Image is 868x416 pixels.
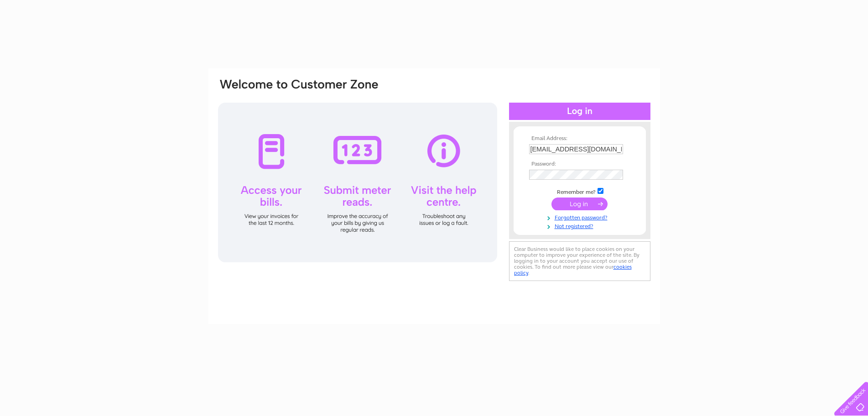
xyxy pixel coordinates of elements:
[509,241,650,281] div: Clear Business would like to place cookies on your computer to improve your experience of the sit...
[529,221,633,230] a: Not registered?
[527,187,633,196] td: Remember me?
[551,198,608,210] input: Submit
[527,161,633,167] th: Password:
[514,264,632,276] a: cookies policy
[529,213,633,221] a: Forgotten password?
[527,135,633,142] th: Email Address:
